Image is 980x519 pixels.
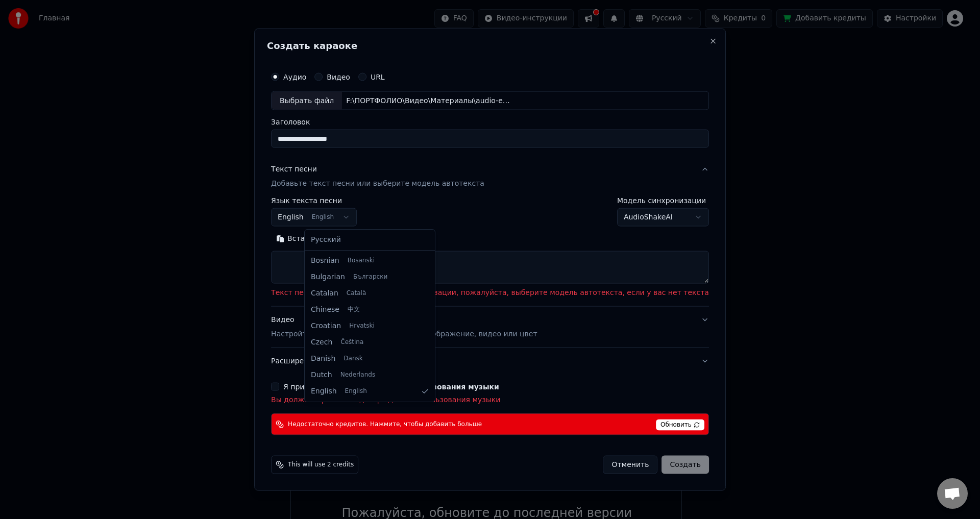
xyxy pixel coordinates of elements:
[340,338,363,347] span: Čeština
[311,337,332,348] span: Czech
[311,370,332,380] span: Dutch
[344,355,362,363] span: Dansk
[311,256,339,266] span: Bosnian
[349,322,375,330] span: Hrvatski
[311,354,335,364] span: Danish
[311,288,338,299] span: Catalan
[311,321,341,331] span: Croatian
[311,272,345,282] span: Bulgarian
[348,306,360,314] span: 中文
[345,387,367,396] span: English
[340,371,375,379] span: Nederlands
[348,257,375,265] span: Bosanski
[311,386,337,397] span: English
[311,235,341,245] span: Русский
[347,289,366,298] span: Català
[353,273,387,281] span: Български
[311,305,339,315] span: Chinese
